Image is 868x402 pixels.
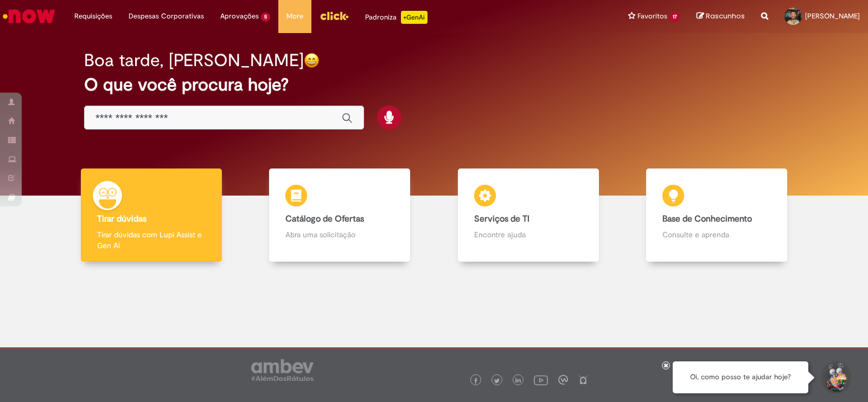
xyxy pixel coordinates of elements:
[805,11,860,21] span: [PERSON_NAME]
[261,12,270,22] span: 5
[494,378,500,384] img: logo_footer_twitter.png
[819,361,852,394] button: Iniciar Conversa de Suporte
[84,75,784,94] h2: O que você procura hoje?
[401,11,427,24] p: +GenAi
[1,5,57,27] img: ServiceNow
[220,11,259,22] span: Aprovações
[578,375,588,385] img: logo_footer_naosei.png
[474,213,529,224] b: Serviços de TI
[74,11,112,22] span: Requisições
[473,378,478,384] img: logo_footer_facebook.png
[97,229,206,251] p: Tirar dúvidas com Lupi Assist e Gen Ai
[662,213,752,224] b: Base de Conhecimento
[474,229,583,240] p: Encontre ajuda
[129,11,204,22] span: Despesas Corporativas
[304,53,320,68] img: happy-face.png
[623,168,812,262] a: Base de Conhecimento Consulte e aprenda
[97,213,146,224] b: Tirar dúvidas
[706,11,745,21] span: Rascunhos
[669,12,680,22] span: 17
[251,359,314,381] img: logo_footer_ambev_rotulo_gray.png
[285,229,394,240] p: Abra uma solicitação
[434,168,623,262] a: Serviços de TI Encontre ajuda
[673,361,808,393] div: Oi, como posso te ajudar hoje?
[637,11,667,22] span: Favoritos
[558,375,568,385] img: logo_footer_workplace.png
[534,373,548,387] img: logo_footer_youtube.png
[365,11,427,24] div: Padroniza
[515,378,521,384] img: logo_footer_linkedin.png
[84,51,304,70] h2: Boa tarde, [PERSON_NAME]
[286,11,303,22] span: More
[246,168,435,262] a: Catálogo de Ofertas Abra uma solicitação
[697,11,745,22] a: Rascunhos
[57,168,246,262] a: Tirar dúvidas Tirar dúvidas com Lupi Assist e Gen Ai
[285,213,364,224] b: Catálogo de Ofertas
[320,8,349,24] img: click_logo_yellow_360x200.png
[662,229,771,240] p: Consulte e aprenda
